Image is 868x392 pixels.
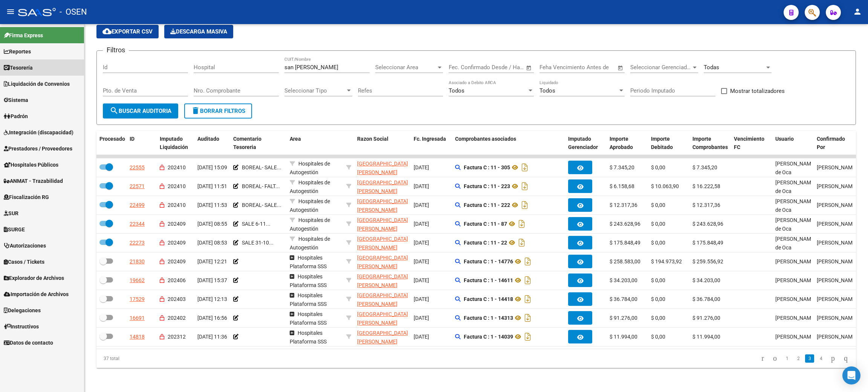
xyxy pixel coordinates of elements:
div: 22571 [130,182,145,191]
div: 22499 [130,201,145,210]
strong: Factura C : 11 - 87 [464,221,507,227]
span: $ 0,00 [651,240,665,246]
span: 202312 [168,334,186,340]
strong: Factura C : 1 - 14776 [464,258,513,264]
span: Padrón [4,112,28,120]
span: Area [290,136,301,142]
strong: Factura C : 1 - 14313 [464,315,513,321]
a: go to first page [758,354,767,363]
span: [DATE] 12:21 [197,258,227,264]
span: Hospitales Plataforma SSS [290,292,327,307]
div: - 30999275474 [357,310,408,326]
span: [DATE] [414,202,429,208]
span: 202410 [168,183,186,189]
span: $ 36.784,00 [610,296,637,302]
span: $ 0,00 [651,221,665,227]
i: Descargar documento [523,274,533,286]
span: Hospitales Públicos [4,161,58,169]
span: SUR [4,209,18,217]
span: Seleccionar Area [375,64,436,71]
span: 202403 [168,296,186,302]
span: $ 0,00 [651,334,665,340]
strong: Factura C : 11 - 22 [464,240,507,246]
h3: Filtros [103,45,129,55]
span: $ 175.848,49 [610,240,640,246]
span: Auditado [197,136,219,142]
datatable-header-cell: Importe Aprobado [607,131,648,156]
span: $ 11.994,00 [610,334,637,340]
span: Descarga Masiva [170,28,227,35]
span: [PERSON_NAME] de Oca [775,161,816,175]
span: [PERSON_NAME] [817,240,857,246]
span: [DATE] 12:13 [197,296,227,302]
span: [GEOGRAPHIC_DATA][PERSON_NAME] [357,198,408,213]
span: $ 34.203,00 [610,277,637,283]
span: [PERSON_NAME] de Oca [775,198,816,213]
div: - 30999275474 [357,178,408,194]
span: Imputado Gerenciador [568,136,598,150]
span: [DATE] 11:51 [197,183,227,189]
div: Open Intercom Messenger [842,366,860,384]
button: Exportar CSV [96,25,159,38]
span: Importe Comprobantes [692,136,728,150]
span: $ 6.158,68 [610,183,634,189]
datatable-header-cell: Auditado [194,131,230,156]
li: page 3 [804,352,815,365]
datatable-header-cell: Imputado Liquidación [157,131,194,156]
span: 202409 [168,221,186,227]
datatable-header-cell: ID [127,131,157,156]
span: Hospitales de Autogestión [290,236,330,251]
a: 3 [805,354,814,363]
span: $ 258.583,00 [610,258,640,264]
a: go to next page [828,354,838,363]
span: [DATE] [414,240,429,246]
span: $ 0,00 [651,202,665,208]
span: Datos de contacto [4,339,53,347]
span: [GEOGRAPHIC_DATA][PERSON_NAME] [357,217,408,232]
span: $ 91.276,00 [610,315,637,321]
span: [DATE] 08:55 [197,221,227,227]
input: Start date [449,64,473,71]
datatable-header-cell: Area [287,131,343,156]
span: $ 36.784,00 [692,296,720,302]
datatable-header-cell: Comentario Tesoreria [230,131,287,156]
span: [PERSON_NAME] [817,202,857,208]
i: Descargar documento [523,312,533,324]
span: [DATE] [414,334,429,340]
span: 202410 [168,202,186,208]
span: [DATE] [414,315,429,321]
span: Seleccionar Tipo [284,87,345,94]
span: [PERSON_NAME] [817,164,857,170]
span: Procesado [99,136,125,142]
span: $ 194.973,92 [651,258,682,264]
span: Reportes [4,47,31,56]
span: [PERSON_NAME] [775,315,816,321]
span: BOREAL- SALE... [242,164,281,170]
div: - 30999275474 [357,272,408,288]
mat-icon: menu [6,7,15,16]
span: Razon Social [357,136,388,142]
datatable-header-cell: Fc. Ingresada [411,131,452,156]
span: 202402 [168,315,186,321]
span: [DATE] 11:36 [197,334,227,340]
span: SALE 6-11... [242,221,270,227]
span: [GEOGRAPHIC_DATA][PERSON_NAME] [357,273,408,288]
div: 22555 [130,163,145,172]
span: Borrar Filtros [191,108,245,114]
datatable-header-cell: Confirmado Por [814,131,855,156]
span: Comprobantes asociados [455,136,516,142]
div: - 30999275474 [357,329,408,345]
span: [DATE] 08:53 [197,240,227,246]
datatable-header-cell: Vencimiento FC [731,131,772,156]
span: - OSEN [60,4,87,20]
i: Descargar documento [523,331,533,343]
span: [PERSON_NAME] [817,183,857,189]
span: Sistema [4,96,28,104]
span: [PERSON_NAME] de Oca [775,236,816,251]
span: SURGE [4,225,25,234]
span: [DATE] 15:37 [197,277,227,283]
span: [DATE] 11:53 [197,202,227,208]
button: Open calendar [616,64,625,72]
span: $ 7.345,20 [610,164,634,170]
li: page 2 [793,352,804,365]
